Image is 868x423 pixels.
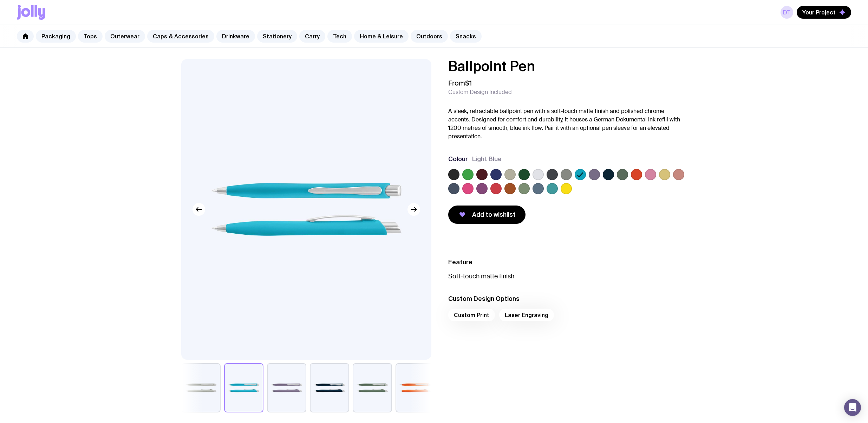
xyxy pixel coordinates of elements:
h1: Ballpoint Pen [448,59,687,73]
a: Snacks [450,30,482,43]
a: Packaging [36,30,76,43]
span: Add to wishlist [472,210,516,219]
div: Open Intercom Messenger [844,399,861,416]
h3: Colour [448,155,468,163]
a: Stationery [257,30,297,43]
h3: Feature [448,258,687,266]
span: From [448,79,472,87]
h3: Custom Design Options [448,295,687,303]
span: Light Blue [472,155,502,163]
a: Drinkware [216,30,255,43]
a: DT [781,6,793,19]
span: $1 [465,78,472,88]
p: Soft-touch matte finish [448,272,687,280]
a: Carry [299,30,325,43]
a: Tech [327,30,352,43]
a: Home & Leisure [354,30,409,43]
span: Custom Design Included [448,89,512,96]
a: Caps & Accessories [147,30,214,43]
a: Tops [78,30,103,43]
p: A sleek, retractable ballpoint pen with a soft-touch matte finish and polished chrome accents. De... [448,107,687,141]
a: Outerwear [105,30,145,43]
button: Add to wishlist [448,206,526,224]
button: Your Project [797,6,851,19]
span: Your Project [802,9,836,16]
a: Outdoors [411,30,448,43]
